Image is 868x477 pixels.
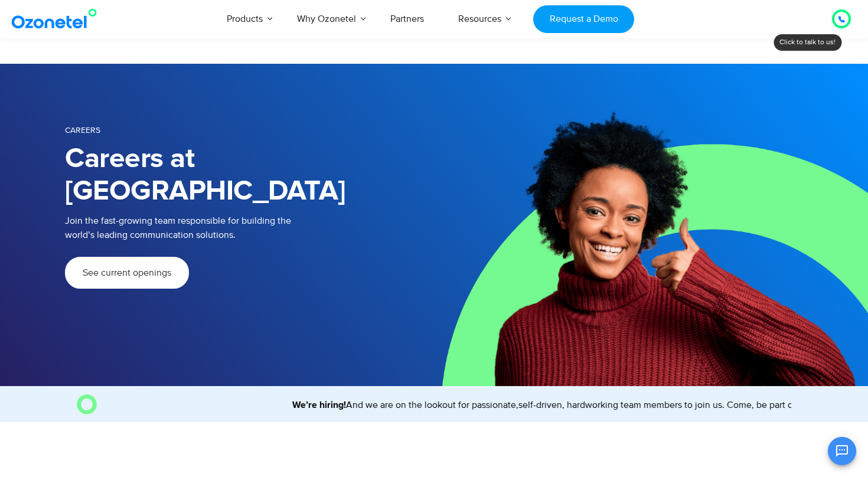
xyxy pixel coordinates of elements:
[65,143,434,208] h1: Careers at [GEOGRAPHIC_DATA]
[102,398,792,412] marquee: And we are on the lookout for passionate,self-driven, hardworking team members to join us. Come, ...
[65,257,189,289] a: See current openings
[533,5,634,33] a: Request a Demo
[83,268,171,277] span: See current openings
[65,125,100,135] span: Careers
[77,394,97,414] img: O Image
[279,400,332,410] strong: We’re hiring!
[65,214,416,242] p: Join the fast-growing team responsible for building the world’s leading communication solutions.
[828,437,856,465] button: Open chat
